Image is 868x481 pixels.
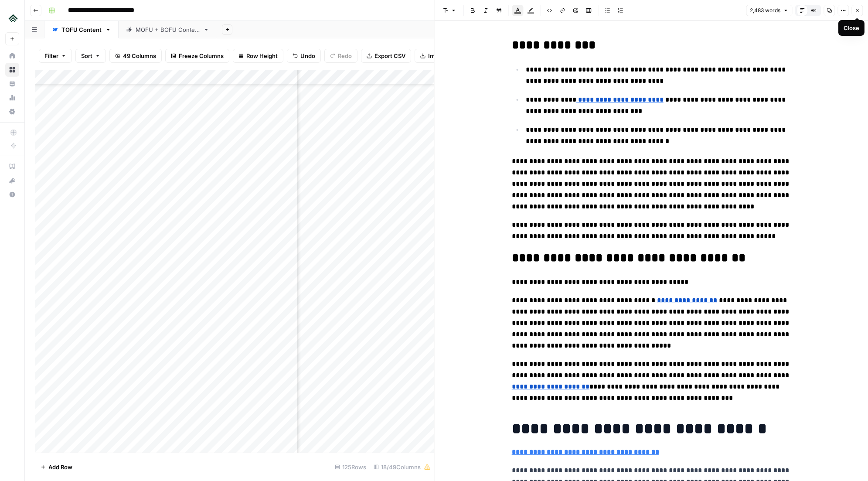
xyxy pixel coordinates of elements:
[5,91,19,105] a: Usage
[81,51,92,60] span: Sort
[61,25,102,34] div: TOFU Content
[5,10,21,26] img: Uplisting Logo
[5,77,19,91] a: Your Data
[428,51,460,60] span: Import CSV
[246,51,278,60] span: Row Height
[48,463,72,471] span: Add Row
[5,63,19,77] a: Browse
[374,51,405,60] span: Export CSV
[75,49,106,63] button: Sort
[119,21,217,38] a: MOFU + BOFU Content
[750,7,780,14] span: 2,483 words
[136,25,200,34] div: MOFU + BOFU Content
[6,174,19,187] div: What's new?
[331,460,370,474] div: 125 Rows
[5,7,19,29] button: Workspace: Uplisting
[5,174,19,188] button: What's new?
[35,460,78,474] button: Add Row
[415,49,465,63] button: Import CSV
[338,51,352,60] span: Redo
[300,51,315,60] span: Undo
[5,160,19,174] a: AirOps Academy
[44,51,58,60] span: Filter
[44,21,119,38] a: TOFU Content
[324,49,357,63] button: Redo
[123,51,156,60] span: 49 Columns
[109,49,162,63] button: 49 Columns
[165,49,229,63] button: Freeze Columns
[361,49,411,63] button: Export CSV
[844,24,859,32] div: Close
[746,5,792,16] button: 2,483 words
[179,51,224,60] span: Freeze Columns
[5,105,19,119] a: Settings
[39,49,72,63] button: Filter
[287,49,321,63] button: Undo
[5,49,19,63] a: Home
[370,460,434,474] div: 18/49 Columns
[5,188,19,201] button: Help + Support
[233,49,283,63] button: Row Height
